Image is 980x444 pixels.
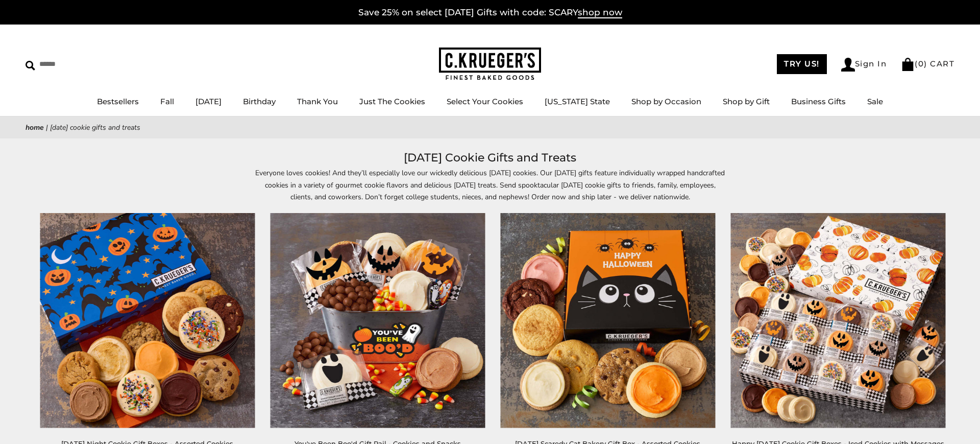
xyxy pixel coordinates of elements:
[777,54,827,74] a: TRY US!
[160,97,174,106] a: Fall
[243,97,276,106] a: Birthday
[791,97,846,106] a: Business Gifts
[297,97,338,106] a: Thank You
[41,149,939,167] h1: [DATE] Cookie Gifts and Treats
[359,97,425,106] a: Just The Cookies
[901,59,954,68] a: (0) CART
[918,59,924,68] span: 0
[26,56,147,72] input: Search
[500,213,715,428] img: Halloween Scaredy Cat Bakery Gift Box - Assorted Cookies
[578,7,622,18] span: shop now
[255,167,725,202] p: Everyone loves cookies! And they’ll especially love our wickedly delicious [DATE] cookies. Our [D...
[97,97,139,106] a: Bestsellers
[545,97,610,106] a: [US_STATE] State
[26,122,954,133] nav: breadcrumbs
[723,97,770,106] a: Shop by Gift
[26,123,44,132] a: Home
[631,97,701,106] a: Shop by Occasion
[730,213,945,428] img: Happy Halloween Cookie Gift Boxes - Iced Cookies with Messages
[447,97,523,106] a: Select Your Cookies
[841,58,887,72] a: Sign In
[50,123,140,132] span: [DATE] Cookie Gifts and Treats
[841,58,855,72] img: Account
[901,58,915,71] img: Bag
[439,48,541,81] img: C.KRUEGER'S
[26,61,35,71] img: Search
[46,123,48,132] span: |
[195,97,222,106] a: [DATE]
[358,7,622,18] a: Save 25% on select [DATE] Gifts with code: SCARYshop now
[40,213,255,428] img: Halloween Night Cookie Gift Boxes - Assorted Cookies
[270,213,485,428] img: You've Been Boo'd Gift Pail - Cookies and Snacks
[867,97,883,106] a: Sale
